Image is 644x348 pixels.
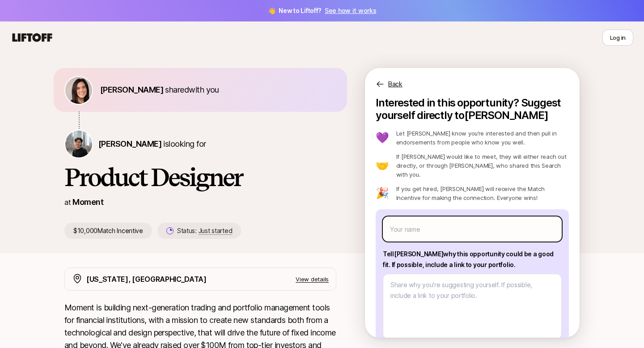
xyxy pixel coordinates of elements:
[325,7,377,14] a: See how it works
[65,77,92,104] img: 71d7b91d_d7cb_43b4_a7ea_a9b2f2cc6e03.jpg
[396,184,569,202] p: If you get hired, [PERSON_NAME] will receive the Match Incentive for making the connection. Every...
[602,30,633,46] button: Log in
[64,164,336,191] h1: Product Designer
[199,227,233,235] span: Just started
[376,97,569,122] p: Interested in this opportunity? Suggest yourself directly to [PERSON_NAME]
[100,85,163,94] span: [PERSON_NAME]
[177,225,232,236] p: Status:
[64,223,152,239] p: $10,000 Match Incentive
[396,152,569,179] p: If [PERSON_NAME] would like to meet, they will either reach out directly, or through [PERSON_NAME...
[65,131,92,157] img: Billy Tseng
[64,196,71,208] p: at
[376,188,389,199] p: 🎉
[189,85,219,94] span: with you
[100,84,223,96] p: shared
[98,139,161,149] span: [PERSON_NAME]
[268,5,377,16] span: 👋 New to Liftoff?
[396,129,569,147] p: Let [PERSON_NAME] know you’re interested and then pull in endorsements from people who know you w...
[98,138,206,150] p: is looking for
[388,79,402,89] p: Back
[296,275,329,284] p: View details
[376,132,389,143] p: 💜
[72,197,103,207] a: Moment
[376,160,389,171] p: 🤝
[86,273,207,285] p: [US_STATE], [GEOGRAPHIC_DATA]
[383,249,562,270] p: Tell [PERSON_NAME] why this opportunity could be a good fit . If possible, include a link to your...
